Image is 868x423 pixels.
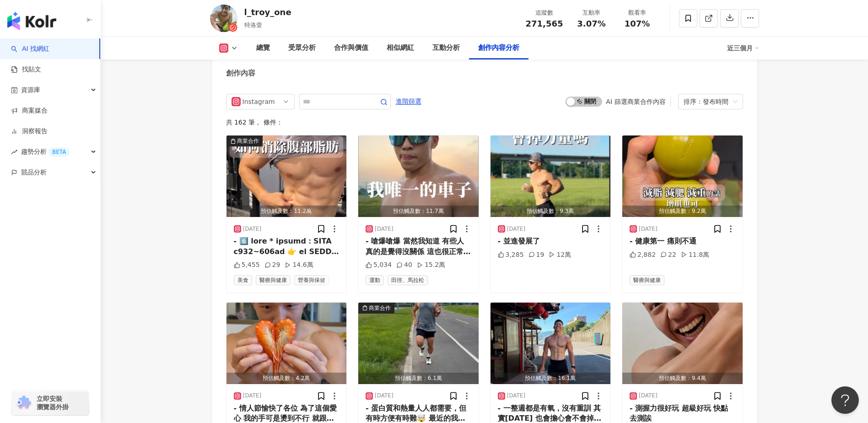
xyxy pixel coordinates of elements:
[264,260,280,270] div: 29
[358,136,479,217] img: post-image
[49,147,70,157] div: BETA
[491,303,611,384] button: 預估觸及數：16.1萬
[11,65,41,74] a: 找貼文
[358,136,479,217] button: 預估觸及數：11.7萬
[507,392,526,400] div: [DATE]
[237,136,259,146] div: 商業合作
[417,260,445,270] div: 15.2萬
[288,43,316,54] div: 受眾分析
[606,98,665,105] div: AI 篩選商業合作內容
[622,303,743,384] img: post-image
[831,386,859,414] iframe: Help Scout Beacon - Open
[243,94,272,109] div: Instagram
[630,275,664,285] span: 醫療與健康
[21,162,47,183] span: 競品分析
[727,41,759,55] div: 近三個月
[226,68,255,78] div: 創作內容
[574,8,609,17] div: 互動率
[639,392,658,400] div: [DATE]
[366,260,392,270] div: 5,034
[639,225,658,233] div: [DATE]
[21,80,40,100] span: 資源庫
[549,250,571,260] div: 12萬
[498,250,524,260] div: 3,285
[226,303,347,384] button: 預估觸及數：4.2萬
[478,43,519,54] div: 創作內容分析
[622,136,743,217] button: 預估觸及數：9.2萬
[622,206,743,217] div: 預估觸及數：9.2萬
[12,390,89,415] a: chrome extension立即安裝 瀏覽器外掛
[256,275,291,285] span: 醫療與健康
[622,303,743,384] button: 預估觸及數：9.4萬
[491,373,611,384] div: 預估觸及數：16.1萬
[294,275,329,285] span: 營養與保健
[491,136,611,217] img: post-image
[507,225,526,233] div: [DATE]
[11,127,48,136] a: 洞察報告
[256,43,270,54] div: 總覽
[366,275,384,285] span: 運動
[244,6,291,18] div: l_troy_one
[625,19,650,28] span: 107%
[226,119,743,126] div: 共 162 筆 ， 條件：
[630,236,735,246] div: - 健康第一 痛則不通
[334,43,368,54] div: 合作與價值
[226,136,347,217] img: post-image
[622,136,743,217] img: post-image
[526,19,563,28] span: 271,565
[11,106,48,115] a: 商案媒合
[577,19,605,28] span: 3.07%
[660,250,676,260] div: 22
[234,260,260,270] div: 5,455
[234,236,340,257] div: - 6️⃣ lore * ipsumd：SITA c932~606ad 👉 el SEDD 6963 ei，temp 8826~0832 inci。 3️⃣ utla * etdo： 9. ma...
[684,94,729,109] div: 排序：發布時間
[285,260,313,270] div: 14.6萬
[387,43,414,54] div: 相似網紅
[388,275,428,285] span: 田徑、馬拉松
[620,8,655,17] div: 觀看率
[396,94,421,109] span: 進階篩選
[681,250,709,260] div: 11.8萬
[432,43,460,54] div: 互動分析
[7,12,56,30] img: logo
[358,303,479,384] button: 商業合作預估觸及數：6.1萬
[243,392,262,400] div: [DATE]
[358,206,479,217] div: 預估觸及數：11.7萬
[11,44,49,54] a: searchAI 找網紅
[226,136,347,217] button: 商業合作預估觸及數：11.2萬
[622,373,743,384] div: 預估觸及數：9.4萬
[528,250,545,260] div: 19
[11,149,17,155] span: rise
[491,303,611,384] img: post-image
[210,5,237,32] img: KOL Avatar
[226,206,347,217] div: 預估觸及數：11.2萬
[243,225,262,233] div: [DATE]
[244,22,262,28] span: 特洛壹
[369,304,391,313] div: 商業合作
[491,136,611,217] button: 預估觸及數：9.3萬
[375,225,394,233] div: [DATE]
[226,373,347,384] div: 預估觸及數：4.2萬
[491,206,611,217] div: 預估觸及數：9.3萬
[226,303,347,384] img: post-image
[395,94,422,108] button: 進階篩選
[366,236,471,257] div: - 嗆爆嗆爆 當然我知道 有些人真的是覺得沒關係 這也很正常 畢竟每個人的需求不同 也不是說 大家都要很會運動 或很注意生活方式 只是想讓 大家想起來 身體只有一個 有東西壞掉 會很麻煩🎉 再多...
[37,395,69,411] span: 立即安裝 瀏覽器外掛
[630,250,656,260] div: 2,882
[396,260,412,270] div: 40
[526,8,563,17] div: 追蹤數
[234,275,252,285] span: 美食
[375,392,394,400] div: [DATE]
[21,141,70,162] span: 趨勢分析
[498,236,604,246] div: - 並進發展了
[358,303,479,384] img: post-image
[358,373,479,384] div: 預估觸及數：6.1萬
[15,396,32,410] img: chrome extension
